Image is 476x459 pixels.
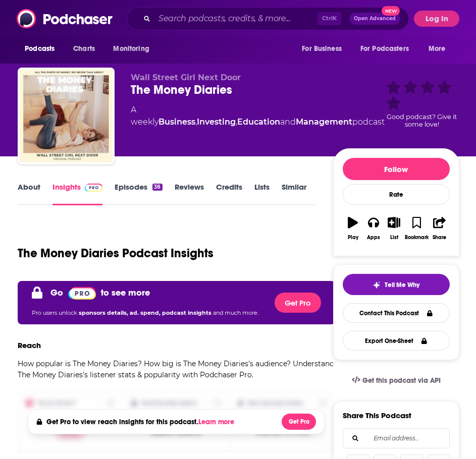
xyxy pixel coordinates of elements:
[175,182,204,205] a: Reviews
[343,411,411,420] h3: Share This Podcast
[343,210,363,247] button: Play
[429,210,450,247] button: Share
[362,376,441,385] span: Get this podcast via API
[115,182,162,205] a: Episodes38
[421,39,458,59] button: open menu
[154,11,318,27] input: Search podcasts, credits, & more...
[385,73,459,135] div: Good podcast? Give it some love!
[195,117,197,127] span: ,
[18,358,335,380] p: How popular is The Money Diaries? How big is The Money Diaries's audience? Understand The Money D...
[216,182,242,205] a: Credits
[46,418,237,426] h4: Get Pro to view reach insights for this podcast.
[18,182,40,205] a: About
[106,39,162,59] button: open menu
[101,287,150,298] p: to see more
[198,418,237,426] button: Learn more
[254,182,270,205] a: Lists
[197,117,236,127] a: Investing
[382,6,400,16] span: New
[367,235,380,241] div: Apps
[68,287,96,300] img: Podchaser Pro
[18,340,41,350] h3: Reach
[360,42,409,56] span: For Podcasters
[52,182,102,205] a: InsightsPodchaser Pro
[387,113,457,128] span: Good podcast? Give it some love!
[414,11,459,27] button: Log In
[343,158,450,180] button: Follow
[18,246,214,261] h1: The Money Diaries Podcast Insights
[343,428,450,448] div: Search followers
[296,117,352,127] a: Management
[18,39,68,59] button: open menu
[349,13,400,25] button: Open AdvancedNew
[131,104,385,128] div: A weekly podcast
[67,39,101,59] a: Charts
[344,368,449,393] a: Get this podcast via API
[275,293,321,313] button: Get Pro
[282,414,316,430] button: Get Pro
[127,7,409,30] div: Search podcasts, credits, & more...
[354,16,396,21] span: Open Advanced
[404,210,429,247] button: Bookmark
[152,184,162,191] div: 38
[343,184,450,205] div: Rate
[302,42,342,56] span: For Business
[429,42,446,56] span: More
[32,305,258,320] p: Pro users unlock and much more.
[363,210,384,247] button: Apps
[50,287,63,298] p: Go
[343,303,450,323] a: Contact This Podcast
[25,42,55,56] span: Podcasts
[405,235,429,241] div: Bookmark
[390,235,398,241] div: List
[73,42,95,56] span: Charts
[318,12,341,25] span: Ctrl K
[280,117,296,127] span: and
[295,39,354,59] button: open menu
[113,42,149,56] span: Monitoring
[79,309,213,316] span: sponsors details, ad. spend, podcast insights
[351,429,441,448] input: Email address...
[354,39,424,59] button: open menu
[158,117,195,127] a: Business
[373,281,381,289] img: tell me why sparkle
[85,184,102,192] img: Podchaser Pro
[348,235,358,241] div: Play
[237,117,280,127] a: Education
[433,235,446,241] div: Share
[282,182,306,205] a: Similar
[385,281,419,289] span: Tell Me Why
[236,117,237,127] span: ,
[20,70,113,162] img: The Money Diaries
[131,73,241,82] span: Wall Street Girl Next Door
[343,331,450,351] button: Export One-Sheet
[17,9,114,28] img: Podchaser - Follow, Share and Rate Podcasts
[343,274,450,295] button: tell me why sparkleTell Me Why
[384,210,404,247] button: List
[68,285,96,300] a: Pro website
